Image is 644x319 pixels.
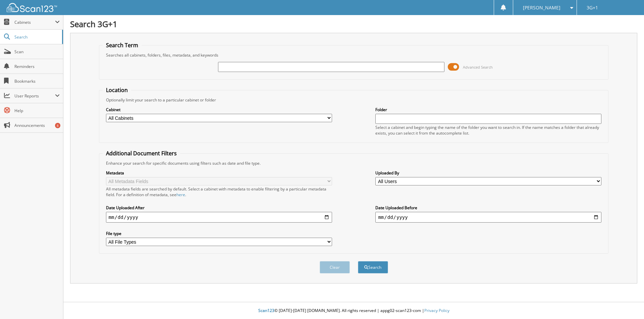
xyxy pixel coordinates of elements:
span: Scan123 [258,308,274,313]
label: Folder [375,107,601,112]
span: Reminders [14,64,60,69]
span: [PERSON_NAME] [523,6,560,10]
a: here [176,192,185,197]
button: Clear [320,261,350,273]
input: start [106,212,332,223]
span: 3G+1 [587,6,598,10]
label: Date Uploaded Before [375,205,601,211]
div: © [DATE]-[DATE] [DOMAIN_NAME]. All rights reserved | appg02-scan123-com | [63,303,644,319]
label: Cabinet [106,107,332,112]
div: All metadata fields are searched by default. Select a cabinet with metadata to enable filtering b... [106,186,332,197]
span: Advanced Search [463,65,493,70]
label: Date Uploaded After [106,205,332,211]
img: scan123-logo-white.svg [7,3,57,12]
label: File type [106,231,332,236]
label: Metadata [106,170,332,176]
h1: Search 3G+1 [70,18,637,29]
div: 8 [55,123,60,128]
a: Privacy Policy [424,308,449,313]
span: Bookmarks [14,78,60,84]
span: Scan [14,49,60,55]
legend: Location [103,86,131,94]
div: Optionally limit your search to a particular cabinet or folder [103,97,605,103]
legend: Additional Document Filters [103,150,180,157]
span: Search [14,34,59,40]
div: Searches all cabinets, folders, files, metadata, and keywords [103,52,605,58]
button: Search [358,261,388,273]
span: Cabinets [14,19,55,25]
div: Select a cabinet and begin typing the name of the folder you want to search in. If the name match... [375,125,601,136]
span: User Reports [14,93,55,99]
label: Uploaded By [375,170,601,176]
span: Announcements [14,123,60,128]
legend: Search Term [103,42,142,49]
span: Help [14,108,60,113]
div: Enhance your search for specific documents using filters such as date and file type. [103,160,605,166]
input: end [375,212,601,223]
